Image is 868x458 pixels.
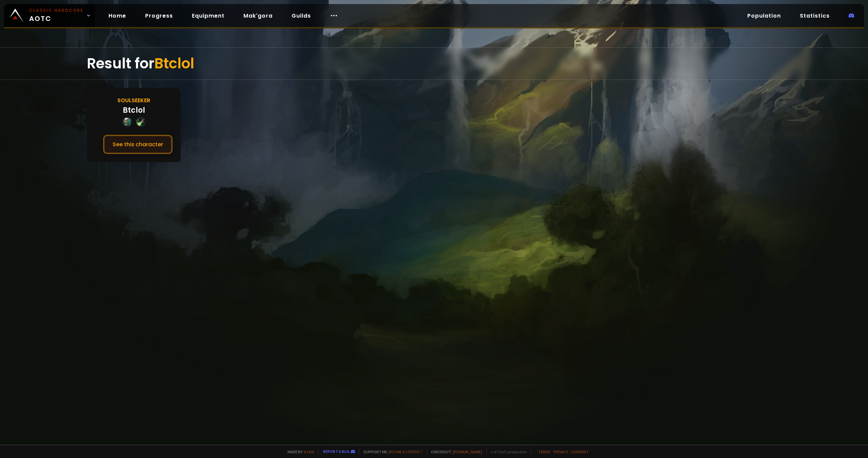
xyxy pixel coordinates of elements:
[117,96,150,105] div: Soulseeker
[359,449,422,454] span: Support me,
[794,9,835,23] a: Statistics
[304,449,314,454] a: a fan
[103,9,132,23] a: Home
[323,449,350,454] a: Report a bug
[140,9,178,23] a: Progress
[486,449,527,454] span: v. d752d5 - production
[154,53,194,73] span: Btclol
[87,48,781,80] div: Result for
[238,9,278,23] a: Mak'gora
[103,135,173,154] button: See this character
[186,9,230,23] a: Equipment
[123,105,145,116] div: Btclol
[286,9,316,23] a: Guilds
[742,9,786,23] a: Population
[29,7,83,14] small: Classic Hardcore
[29,7,83,24] span: AOTC
[283,449,314,454] span: Made by
[571,449,589,454] a: Consent
[4,4,95,27] a: Classic HardcoreAOTC
[427,449,482,454] span: Checkout
[389,449,422,454] a: Buy me a coffee
[453,449,482,454] a: [DOMAIN_NAME]
[553,449,568,454] a: Privacy
[538,449,551,454] a: Terms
